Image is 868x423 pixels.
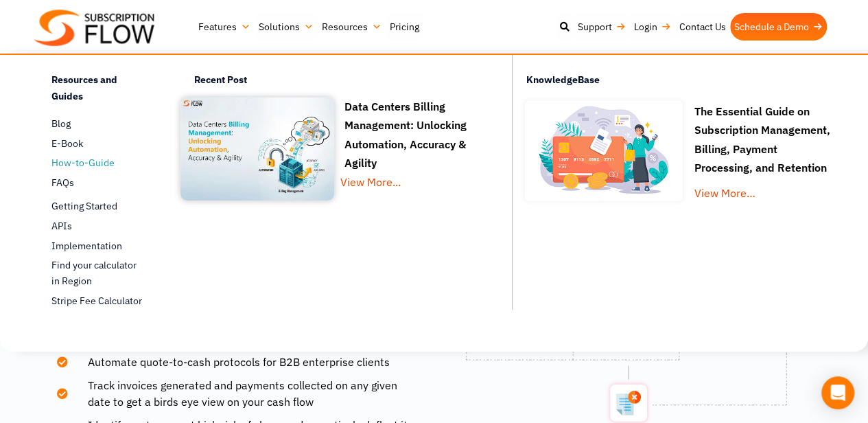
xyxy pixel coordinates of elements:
a: Pricing [386,13,423,41]
span: Implementation [51,239,122,253]
a: View More... [340,173,488,212]
a: Stripe Fee Calculator [51,293,146,310]
span: Track invoices generated and payments collected on any given date to get a birds eye view on your... [71,377,417,410]
span: How-to-Guide [51,156,115,170]
a: APIs [51,218,146,234]
a: Data Centers Billing Management: Unlocking Automation, Accuracy & Agility [344,100,467,174]
span: FAQs [51,176,74,190]
a: FAQs [51,174,146,191]
span: APIs [51,219,72,233]
img: Data Centers Billing Management [180,98,334,200]
a: E-Book [51,135,146,152]
a: Login [630,13,675,41]
a: Blog [51,115,146,132]
p: The Essential Guide on Subscription Management, Billing, Payment Processing, and Retention [694,102,834,177]
h4: Resources and Guides [51,72,146,108]
img: Subscriptionflow [34,10,154,46]
div: Open Intercom Messenger [821,376,854,409]
a: Resources [318,13,386,41]
a: Schedule a Demo [730,13,827,41]
span: Getting Started [51,199,117,214]
a: Features [194,13,255,41]
a: How-to-Guide [51,155,146,172]
a: Getting Started [51,198,146,214]
span: Blog [51,117,71,131]
span: Automate quote-to-cash protocols for B2B enterprise clients [71,354,390,370]
a: Find your calculator in Region [51,258,146,290]
h4: KnowledgeBase [526,65,854,95]
a: Support [574,13,630,41]
span: E-Book [51,137,83,151]
h4: Recent Post [194,72,502,92]
a: Solutions [255,13,318,41]
a: Contact Us [675,13,730,41]
a: View More… [694,186,755,200]
a: Implementation [51,238,146,254]
img: Online-recurring-Billing-software [519,95,688,206]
